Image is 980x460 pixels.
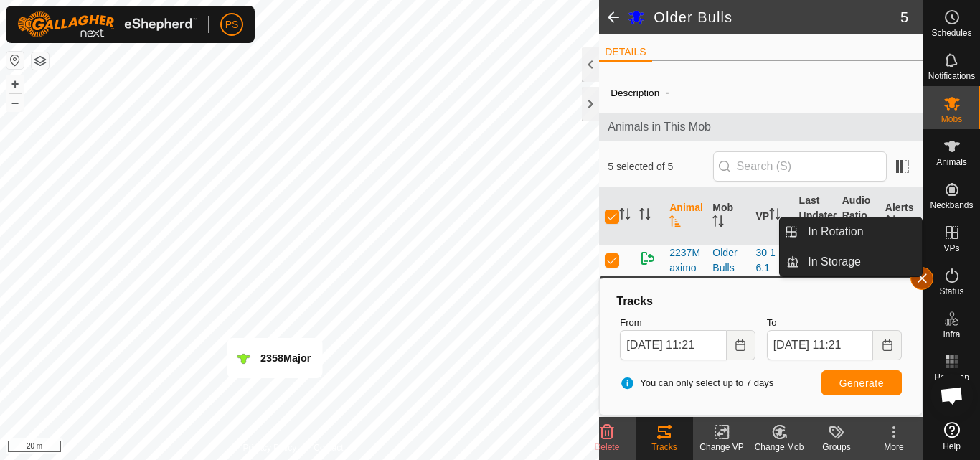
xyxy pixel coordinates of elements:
[595,442,620,452] span: Delete
[880,187,923,245] th: Alerts
[669,245,701,276] span: 2237Maximo
[930,374,974,417] div: Open chat
[225,17,239,32] span: PS
[669,217,681,229] p-sorticon: Activate to sort
[943,442,961,451] span: Help
[639,210,651,222] p-sorticon: Activate to sort
[750,441,808,454] div: Change Mob
[6,75,24,93] button: +
[243,441,297,454] a: Privacy Policy
[608,118,914,136] span: Animals in This Mob
[821,370,902,395] button: Generate
[808,223,863,240] span: In Rotation
[6,52,24,69] button: Reset Map
[654,9,900,26] h2: Older Bulls
[314,441,356,454] a: Contact Us
[611,88,659,98] label: Description
[808,441,865,454] div: Groups
[941,115,962,123] span: Mobs
[712,217,724,229] p-sorticon: Activate to sort
[620,316,755,330] label: From
[780,217,922,246] li: In Rotation
[659,80,674,104] span: -
[17,11,197,37] img: Gallagher Logo
[6,94,24,111] button: –
[769,210,781,222] p-sorticon: Activate to sort
[780,248,922,276] li: In Storage
[608,159,712,174] span: 5 selected of 5
[767,316,902,330] label: To
[799,248,922,276] a: In Storage
[837,187,880,245] th: Audio Ratio (%)
[923,416,980,456] a: Help
[936,158,967,166] span: Animals
[939,287,963,296] span: Status
[943,330,960,339] span: Infra
[32,52,49,70] button: Map Layers
[755,247,775,273] a: 30 1 6.1
[750,187,793,245] th: VP
[619,210,631,222] p-sorticon: Activate to sort
[930,201,973,210] span: Neckbands
[599,44,651,62] li: DETAILS
[928,72,975,80] span: Notifications
[620,376,773,390] span: You can only select up to 7 days
[943,244,959,253] span: VPs
[713,151,887,182] input: Search (S)
[799,217,922,246] a: In Rotation
[260,352,311,364] span: 2358Major
[664,187,707,245] th: Animal
[865,441,923,454] div: More
[873,330,902,360] button: Choose Date
[934,373,969,382] span: Heatmap
[614,293,908,310] div: Tracks
[793,187,837,245] th: Last Updated
[712,245,744,276] div: Older Bulls
[900,6,908,28] span: 5
[636,441,693,454] div: Tracks
[707,187,750,245] th: Mob
[727,330,755,360] button: Choose Date
[931,29,971,37] span: Schedules
[693,441,750,454] div: Change VP
[808,253,861,271] span: In Storage
[639,250,656,267] img: returning on
[839,377,884,389] span: Generate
